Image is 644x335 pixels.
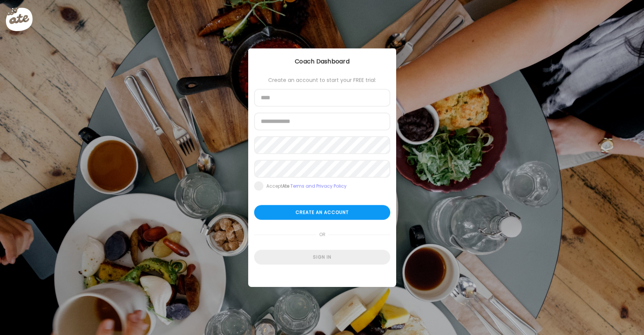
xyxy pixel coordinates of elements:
div: Create an account [254,205,390,220]
b: Ate [282,183,289,189]
div: Sign in [254,250,390,265]
a: Terms and Privacy Policy [290,183,347,189]
span: or [316,227,328,242]
div: Coach Dashboard [248,57,396,66]
div: Accept [266,183,347,189]
div: Create an account to start your FREE trial: [254,77,390,83]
